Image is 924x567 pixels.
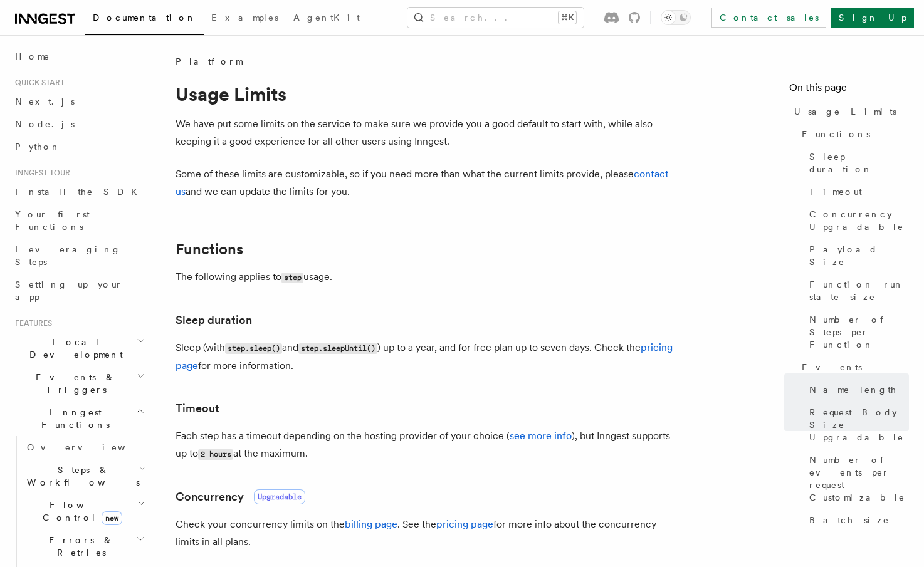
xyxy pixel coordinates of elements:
span: Upgradable [254,489,305,504]
kbd: ⌘K [559,11,576,24]
span: Home [15,50,50,63]
a: Usage Limits [789,100,909,123]
span: Python [15,142,61,152]
a: Timeout [804,180,909,203]
a: Functions [176,241,243,258]
p: Each step has a timeout depending on the hosting provider of your choice ( ), but Inngest support... [176,427,677,463]
a: Number of Steps per Function [804,308,909,356]
a: Setting up your app [10,273,147,308]
span: Leveraging Steps [15,244,121,267]
a: Payload Size [804,238,909,273]
a: Name length [804,378,909,401]
button: Toggle dark mode [661,10,691,25]
span: Timeout [809,185,862,198]
button: Events & Triggers [10,366,147,401]
a: Leveraging Steps [10,238,147,273]
span: Local Development [10,336,137,361]
span: Quick start [10,78,65,88]
span: Setting up your app [15,279,123,302]
a: Batch size [804,509,909,531]
span: Function run state size [809,278,909,303]
span: Features [10,318,52,328]
span: Inngest tour [10,168,70,178]
a: Number of events per request Customizable [804,449,909,509]
span: Number of Steps per Function [809,313,909,351]
code: 2 hours [198,449,233,460]
button: Search...⌘K [407,8,584,28]
a: Home [10,45,147,68]
button: Errors & Retries [22,529,147,564]
p: Check your concurrency limits on the . See the for more info about the concurrency limits in all ... [176,516,677,551]
span: Functions [802,128,870,140]
span: Usage Limits [794,105,896,118]
p: Sleep (with and ) up to a year, and for free plan up to seven days. Check the for more information. [176,339,677,375]
span: Inngest Functions [10,406,135,431]
a: Your first Functions [10,203,147,238]
a: Sleep duration [804,145,909,180]
a: ConcurrencyUpgradable [176,488,305,506]
span: Install the SDK [15,187,145,197]
span: Next.js [15,96,75,107]
a: Functions [797,123,909,145]
a: Sign Up [831,8,914,28]
a: see more info [510,430,572,442]
a: Node.js [10,113,147,135]
code: step.sleepUntil() [298,343,377,354]
a: Next.js [10,90,147,113]
p: We have put some limits on the service to make sure we provide you a good default to start with, ... [176,115,677,150]
button: Local Development [10,331,147,366]
a: Concurrency Upgradable [804,203,909,238]
h4: On this page [789,80,909,100]
a: billing page [345,518,397,530]
button: Steps & Workflows [22,459,147,494]
h1: Usage Limits [176,83,677,105]
p: The following applies to usage. [176,268,677,286]
span: Steps & Workflows [22,464,140,489]
button: Inngest Functions [10,401,147,436]
span: Request Body Size Upgradable [809,406,909,444]
a: Documentation [85,4,204,35]
a: pricing page [436,518,493,530]
span: Events [802,361,862,373]
span: Payload Size [809,243,909,268]
span: Your first Functions [15,209,90,232]
a: AgentKit [286,4,367,34]
span: Name length [809,383,897,396]
span: Platform [176,55,242,68]
a: Examples [204,4,286,34]
span: new [102,511,122,525]
span: Concurrency Upgradable [809,208,909,233]
p: Some of these limits are customizable, so if you need more than what the current limits provide, ... [176,165,677,200]
span: Errors & Retries [22,534,136,559]
a: Overview [22,436,147,459]
span: Number of events per request Customizable [809,454,909,504]
a: Function run state size [804,273,909,308]
button: Flow Controlnew [22,494,147,529]
span: Documentation [93,13,196,23]
span: Overview [27,442,156,452]
span: AgentKit [293,13,360,23]
span: Examples [211,13,278,23]
a: Install the SDK [10,180,147,203]
span: Sleep duration [809,150,909,175]
code: step [281,273,303,283]
a: Python [10,135,147,158]
a: Contact sales [711,8,826,28]
span: Node.js [15,119,75,129]
span: Batch size [809,514,890,526]
a: Timeout [176,400,219,417]
a: Request Body Size Upgradable [804,401,909,449]
a: Sleep duration [176,311,252,329]
span: Events & Triggers [10,371,137,396]
span: Flow Control [22,499,138,524]
code: step.sleep() [225,343,282,354]
a: Events [797,356,909,378]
